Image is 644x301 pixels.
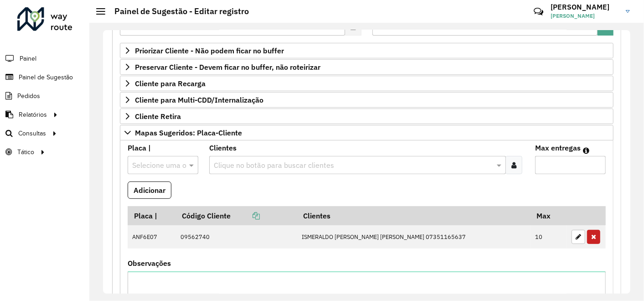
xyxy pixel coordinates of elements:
td: ANF6E07 [128,225,175,249]
a: Preservar Cliente - Devem ficar no buffer, não roteirizar [120,59,613,75]
span: Priorizar Cliente - Não podem ficar no buffer [135,47,284,54]
font: Clientes [303,211,330,220]
span: Preservar Cliente - Devem ficar no buffer, não roteirizar [135,63,320,71]
button: Adicionar [128,182,171,199]
font: Max [536,211,551,220]
a: Cliente para Recarga [120,76,613,91]
span: Cliente para Multi-CDD/Internalização [135,96,263,104]
em: Máximo de clientes que serão colocados na mesma rota com os clientes informados [583,147,589,154]
a: Copiar [231,211,260,220]
span: Consultas [18,129,46,138]
span: Cliente para Recarga [135,80,206,87]
font: Código Cliente [182,211,231,220]
font: Observações [128,259,171,268]
a: Contato Rápido [529,2,548,21]
span: Pedidos [17,91,40,101]
span: Cliente Retira [135,113,181,120]
h2: Painel de Sugestão - Editar registro [105,6,249,16]
span: Painel de Sugestão [19,73,73,82]
span: [PERSON_NAME] [551,12,619,20]
font: Max entregas [535,143,581,152]
td: 10 [531,225,567,249]
font: Placa | [134,211,157,220]
span: Painel [20,54,36,63]
span: Mapas Sugeridos: Placa-Cliente [135,129,242,136]
span: Tático [17,147,34,157]
a: Cliente Retira [120,109,613,124]
a: Priorizar Cliente - Não podem ficar no buffer [120,43,613,58]
h3: [PERSON_NAME] [551,3,619,11]
font: Placa | [128,143,151,152]
td: 09562740 [175,225,297,249]
span: Relatórios [19,110,47,119]
a: Cliente para Multi-CDD/Internalização [120,92,613,108]
td: ISMERALDO [PERSON_NAME] [PERSON_NAME] 07351165637 [297,225,531,249]
a: Mapas Sugeridos: Placa-Cliente [120,125,613,140]
font: Clientes [209,143,237,152]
